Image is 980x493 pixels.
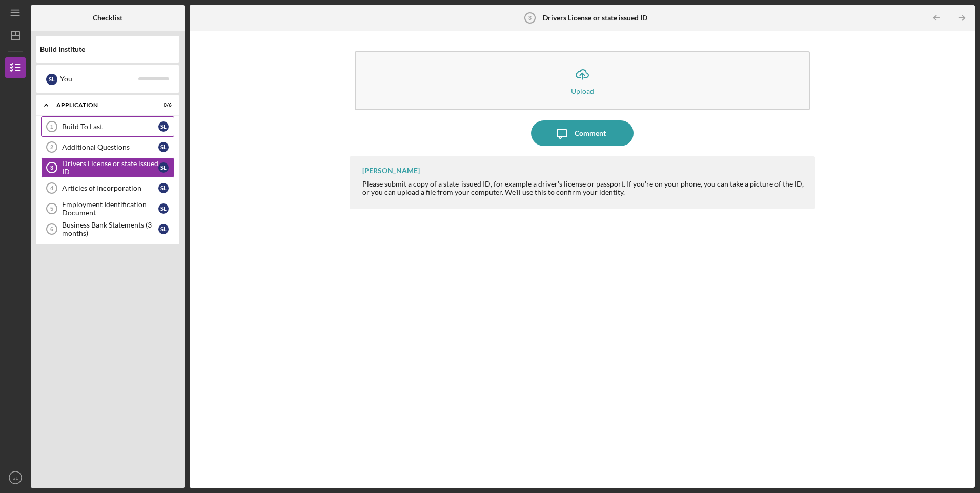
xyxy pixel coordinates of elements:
tspan: 2 [50,144,53,150]
tspan: 1 [50,124,53,130]
div: Additional Questions [62,143,158,151]
div: Build Institute [40,45,175,53]
div: You [60,70,138,88]
div: Build To Last [62,122,158,131]
tspan: 5 [50,206,53,212]
div: S L [158,142,169,152]
div: Application [56,102,146,108]
div: 0 / 6 [153,102,172,108]
button: Comment [531,120,634,146]
tspan: 3 [528,15,532,21]
button: Upload [355,51,809,110]
div: S L [46,74,57,85]
a: 6Business Bank Statements (3 months)SL [41,219,174,239]
div: S L [158,224,169,234]
div: Employment Identification Document [62,200,158,217]
text: SL [12,475,18,481]
tspan: 3 [50,165,53,171]
div: [PERSON_NAME] [362,167,420,175]
div: Drivers License or state issued ID [62,159,158,176]
div: S L [158,183,169,193]
div: S L [158,203,169,214]
a: 4Articles of IncorporationSL [41,178,174,198]
div: S L [158,162,169,173]
tspan: 4 [50,185,54,191]
div: Upload [571,87,594,95]
div: Please submit a copy of a state-issued ID, for example a driver's license or passport. If you're ... [362,180,804,196]
a: 2Additional QuestionsSL [41,137,174,157]
a: 3Drivers License or state issued IDSL [41,157,174,178]
div: Comment [575,120,606,146]
div: Business Bank Statements (3 months) [62,221,158,237]
button: SL [5,467,26,488]
tspan: 6 [50,226,53,232]
b: Checklist [93,14,122,22]
a: 5Employment Identification DocumentSL [41,198,174,219]
div: Articles of Incorporation [62,184,158,192]
a: 1Build To LastSL [41,116,174,137]
div: S L [158,121,169,132]
b: Drivers License or state issued ID [543,14,647,22]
